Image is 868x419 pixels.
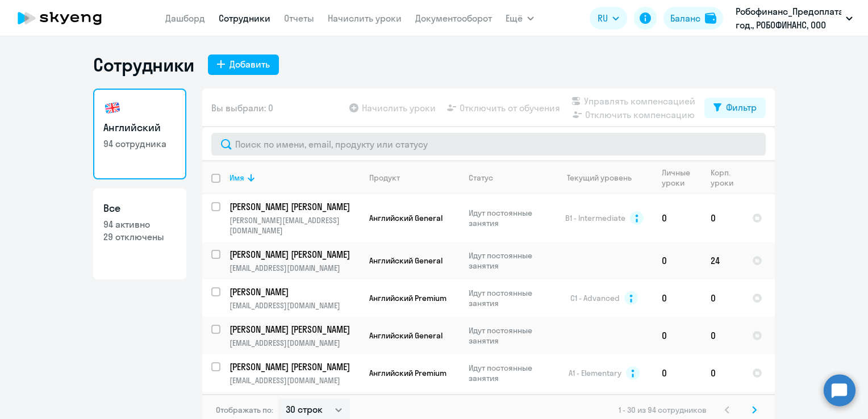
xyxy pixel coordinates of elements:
[570,293,620,303] span: C1 - Advanced
[506,7,534,30] button: Ещё
[229,338,360,348] p: [EMAIL_ADDRESS][DOMAIN_NAME]
[565,213,625,223] span: B1 - Intermediate
[469,173,546,183] div: Статус
[229,323,358,336] p: [PERSON_NAME] [PERSON_NAME]
[93,188,186,279] a: Все94 активно29 отключены
[369,173,459,183] div: Продукт
[229,323,360,336] a: [PERSON_NAME] [PERSON_NAME]
[702,354,743,392] td: 0
[653,194,702,242] td: 0
[704,98,766,118] button: Фильтр
[469,173,493,183] div: Статус
[229,248,360,261] a: [PERSON_NAME] [PERSON_NAME]
[469,250,546,271] p: Идут постоянные занятия
[103,231,176,243] p: 29 отключены
[165,12,205,24] a: Дашборд
[229,200,360,213] a: [PERSON_NAME] [PERSON_NAME]
[726,100,757,114] div: Фильтр
[730,5,858,32] button: Робофинанс_Предоплата_Договор_2025 год., РОБОФИНАНС, ООО
[702,317,743,354] td: 0
[619,405,707,415] span: 1 - 30 из 94 сотрудников
[567,173,632,183] div: Текущий уровень
[590,7,627,30] button: RU
[662,167,694,188] div: Личные уроки
[702,279,743,317] td: 0
[653,242,702,279] td: 0
[653,317,702,354] td: 0
[711,167,742,188] div: Корп. уроки
[415,12,492,24] a: Документооборот
[93,53,194,76] h1: Сотрудники
[229,361,360,373] a: [PERSON_NAME] [PERSON_NAME]
[670,11,700,25] div: Баланс
[556,173,652,183] div: Текущий уровень
[229,200,358,213] p: [PERSON_NAME] [PERSON_NAME]
[216,405,273,415] span: Отображать по:
[369,293,446,303] span: Английский Premium
[229,215,360,236] p: [PERSON_NAME][EMAIL_ADDRESS][DOMAIN_NAME]
[705,12,716,24] img: balance
[469,325,546,346] p: Идут постоянные занятия
[93,89,186,179] a: Английский94 сотрудника
[103,218,176,231] p: 94 активно
[653,279,702,317] td: 0
[702,242,743,279] td: 24
[711,167,735,188] div: Корп. уроки
[598,11,608,25] span: RU
[662,167,701,188] div: Личные уроки
[506,11,523,25] span: Ещё
[229,263,360,273] p: [EMAIL_ADDRESS][DOMAIN_NAME]
[103,137,176,150] p: 94 сотрудника
[211,101,273,115] span: Вы выбрали: 0
[469,363,546,383] p: Идут постоянные занятия
[702,194,743,242] td: 0
[211,133,766,156] input: Поиск по имени, email, продукту или статусу
[229,300,360,311] p: [EMAIL_ADDRESS][DOMAIN_NAME]
[369,213,443,223] span: Английский General
[369,255,443,266] span: Английский General
[653,354,702,392] td: 0
[569,368,621,378] span: A1 - Elementary
[229,173,360,183] div: Имя
[103,201,176,216] h3: Все
[103,120,176,135] h3: Английский
[469,208,546,228] p: Идут постоянные занятия
[103,99,122,117] img: english
[663,7,723,30] button: Балансbalance
[328,12,402,24] a: Начислить уроки
[469,288,546,308] p: Идут постоянные занятия
[736,5,841,32] p: Робофинанс_Предоплата_Договор_2025 год., РОБОФИНАНС, ООО
[229,361,358,373] p: [PERSON_NAME] [PERSON_NAME]
[369,173,400,183] div: Продукт
[284,12,314,24] a: Отчеты
[208,55,279,75] button: Добавить
[229,248,358,261] p: [PERSON_NAME] [PERSON_NAME]
[229,375,360,386] p: [EMAIL_ADDRESS][DOMAIN_NAME]
[229,173,244,183] div: Имя
[369,368,446,378] span: Английский Premium
[369,330,443,341] span: Английский General
[229,286,360,298] a: [PERSON_NAME]
[229,57,270,71] div: Добавить
[229,286,358,298] p: [PERSON_NAME]
[219,12,270,24] a: Сотрудники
